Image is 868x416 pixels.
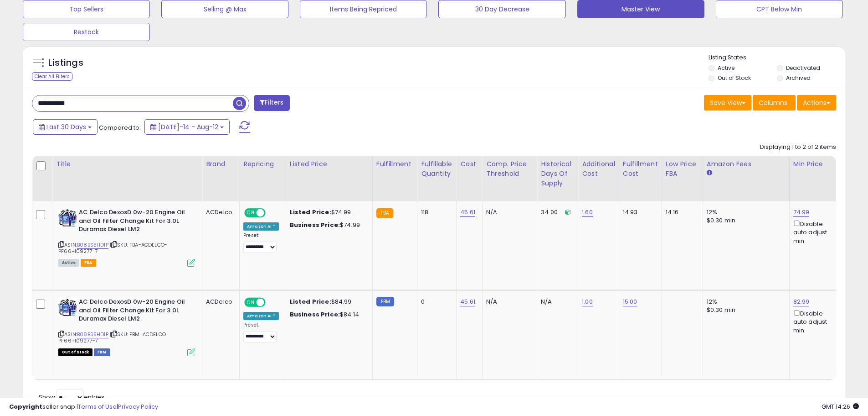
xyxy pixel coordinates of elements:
label: Out of Stock [718,74,751,82]
span: All listings that are currently out of stock and unavailable for purchase on Amazon [58,348,92,356]
label: Archived [786,74,811,82]
span: ON [245,299,257,306]
div: 14.93 [623,208,655,216]
span: ON [245,209,257,217]
a: 15.00 [623,297,637,306]
label: Deactivated [786,64,820,72]
span: Last 30 Days [46,122,86,132]
div: 34.00 [541,208,571,216]
div: 118 [421,208,449,216]
small: Amazon Fees. [707,169,712,177]
div: Amazon AI * [243,312,279,320]
h5: Listings [48,57,83,69]
div: Min Price [793,159,840,169]
div: 12% [707,298,782,306]
a: Privacy Policy [118,402,158,411]
button: Columns [753,95,796,111]
span: FBA [81,259,96,267]
a: B08BS5HD1P [77,331,108,338]
a: 74.99 [793,208,810,217]
div: Cost [460,159,478,169]
div: 0 [421,298,449,306]
span: FBM [94,348,110,356]
a: 1.00 [582,297,593,306]
button: Filters [254,95,289,111]
div: Title [56,159,198,169]
a: 45.61 [460,297,475,306]
b: AC Delco DexosD 0w-20 Engine Oil and Oil Filter Change Kit For 3.0L Duramax Diesel LM2 [79,208,190,236]
span: 2025-09-12 14:26 GMT [822,402,859,411]
div: $0.30 min [707,216,782,225]
img: 51OnzdNPAYL._SL40_.jpg [58,298,77,316]
div: Fulfillable Quantity [421,159,452,179]
div: Comp. Price Threshold [486,159,533,179]
a: 82.99 [793,297,810,306]
a: 1.60 [582,208,593,217]
div: ACDelco [206,208,232,216]
div: Disable auto adjust min [793,308,837,335]
b: Business Price: [290,310,340,319]
div: N/A [541,298,571,306]
span: OFF [264,299,279,306]
button: [DATE]-14 - Aug-12 [144,119,230,135]
div: $74.99 [290,221,365,229]
div: Fulfillment Cost [623,159,658,179]
div: $84.99 [290,298,365,306]
div: ASIN: [58,298,195,355]
button: Restock [23,23,150,41]
p: Listing States: [709,53,845,62]
span: Compared to: [99,123,141,132]
span: Columns [759,98,787,107]
div: N/A [486,208,530,216]
span: Show: entries [39,393,104,401]
div: Low Price FBA [666,159,699,179]
div: Displaying 1 to 2 of 2 items [760,143,836,152]
a: 45.61 [460,208,475,217]
button: Last 30 Days [33,119,98,135]
div: N/A [486,298,530,306]
div: seller snap | | [9,403,158,411]
div: $74.99 [290,208,365,216]
div: Preset: [243,232,279,253]
div: Historical Days Of Supply [541,159,574,188]
span: | SKU: FBA-ACDELCO-PF66+109277-7 [58,241,167,255]
a: Terms of Use [78,402,117,411]
span: | SKU: FBM-ACDELCO-PF66+109277-7 [58,331,169,344]
img: 51OnzdNPAYL._SL40_.jpg [58,208,77,226]
div: $84.14 [290,311,365,319]
b: Business Price: [290,221,340,229]
div: 14.16 [666,208,696,216]
div: Listed Price [290,159,369,169]
span: [DATE]-14 - Aug-12 [158,122,218,132]
b: AC Delco DexosD 0w-20 Engine Oil and Oil Filter Change Kit For 3.0L Duramax Diesel LM2 [79,298,190,326]
small: FBA [376,208,393,218]
div: Additional Cost [582,159,615,179]
div: Clear All Filters [32,72,72,81]
div: $0.30 min [707,306,782,314]
div: Disable auto adjust min [793,219,837,245]
div: ACDelco [206,298,232,306]
div: 12% [707,208,782,216]
label: Active [718,64,734,72]
small: FBM [376,297,394,306]
button: Save View [704,95,751,111]
div: Preset: [243,322,279,342]
span: All listings currently available for purchase on Amazon [58,259,79,267]
strong: Copyright [9,402,42,411]
a: B08BS5HD1P [77,241,108,249]
div: Brand [206,159,236,169]
div: Amazon Fees [707,159,786,169]
b: Listed Price: [290,297,331,306]
div: Fulfillment [376,159,413,169]
b: Listed Price: [290,208,331,216]
span: OFF [264,209,279,217]
button: Actions [797,95,836,111]
div: Repricing [243,159,282,169]
div: Amazon AI * [243,222,279,231]
div: ASIN: [58,208,195,266]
